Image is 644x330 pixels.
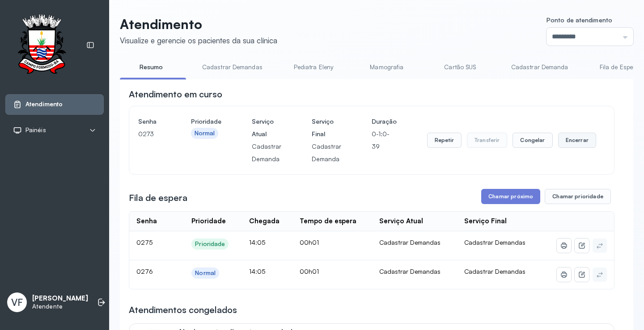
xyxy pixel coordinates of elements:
span: Ponto de atendimento [547,16,612,24]
span: Cadastrar Demandas [464,267,525,275]
div: Tempo de espera [300,217,356,226]
div: Serviço Final [464,217,507,226]
p: Atendente [32,303,88,310]
div: Cadastrar Demandas [379,267,450,276]
a: Cartão SUS [429,60,491,75]
p: Cadastrar Demanda [252,140,281,165]
p: 0-1:0-39 [372,128,397,153]
h4: Prioridade [191,115,221,128]
p: [PERSON_NAME] [32,294,88,303]
div: Normal [195,269,216,277]
button: Congelar [513,133,552,148]
span: 0275 [136,238,153,246]
span: 00h01 [300,238,319,246]
h4: Serviço Final [312,115,341,140]
button: Transferir [467,133,508,148]
a: Mamografia [356,60,418,75]
h4: Senha [138,115,161,128]
h3: Atendimento em curso [129,88,222,100]
div: Senha [136,217,157,226]
span: 0276 [136,267,153,275]
span: Cadastrar Demandas [464,238,525,246]
button: Repetir [427,133,462,148]
div: Normal [195,129,215,137]
div: Serviço Atual [379,217,423,226]
p: Atendimento [120,16,277,32]
a: Atendimento [13,100,96,109]
div: Cadastrar Demandas [379,238,450,246]
span: Painéis [25,126,46,134]
div: Chegada [249,217,280,226]
span: 14:05 [249,267,265,275]
a: Cadastrar Demandas [193,60,271,75]
span: Atendimento [25,100,63,108]
button: Encerrar [558,133,596,148]
h3: Atendimentos congelados [129,304,237,316]
div: Prioridade [195,240,225,248]
span: 14:05 [249,238,265,246]
img: Logotipo do estabelecimento [9,14,74,76]
span: 00h01 [300,267,319,275]
button: Chamar prioridade [545,189,611,204]
a: Resumo [120,60,182,75]
h3: Fila de espera [129,192,187,204]
button: Chamar próximo [481,189,540,204]
div: Visualize e gerencie os pacientes da sua clínica [120,36,277,45]
div: Prioridade [191,217,226,226]
p: 0273 [138,128,161,140]
h4: Serviço Atual [252,115,281,140]
p: Cadastrar Demanda [312,140,341,165]
a: Pediatra Eleny [282,60,345,75]
h4: Duração [372,115,397,128]
a: Cadastrar Demanda [502,60,577,75]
